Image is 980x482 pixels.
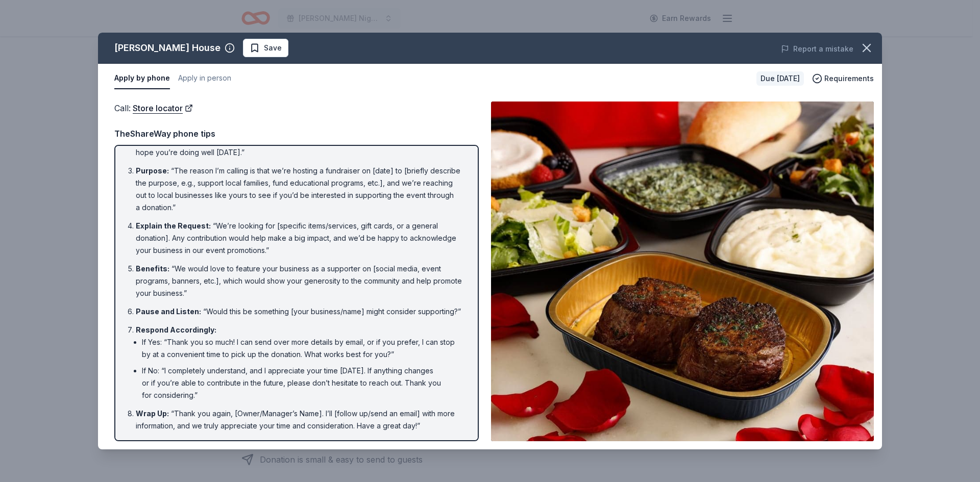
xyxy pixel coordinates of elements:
span: Save [264,42,282,54]
li: “Would this be something [your business/name] might consider supporting?” [136,306,463,318]
li: “Hi, [Owner/Manager’s Name]. I’m [Your Name] with [Your Nonprofit’s Name], and I hope you’re doin... [136,134,463,159]
a: Store locator [133,102,193,115]
div: Call : [114,102,479,115]
span: Purpose : [136,166,169,175]
div: Due [DATE] [756,71,804,86]
span: Explain the Request : [136,221,211,230]
button: Save [243,39,288,57]
button: Apply by phone [114,68,170,89]
button: Apply in person [178,68,231,89]
span: Respond Accordingly : [136,325,216,334]
span: Requirements [824,72,874,85]
li: “Thank you again, [Owner/Manager’s Name]. I’ll [follow up/send an email] with more information, a... [136,408,463,432]
button: Report a mistake [781,43,853,55]
img: Image for Ruth's Chris Steak House [491,102,874,441]
button: Requirements [812,72,874,85]
span: Benefits : [136,264,169,273]
div: TheShareWay phone tips [114,127,479,140]
li: “The reason I’m calling is that we’re hosting a fundraiser on [date] to [briefly describe the pur... [136,165,463,214]
li: If Yes: “Thank you so much! I can send over more details by email, or if you prefer, I can stop b... [142,336,463,361]
span: Wrap Up : [136,409,169,418]
li: “We’re looking for [specific items/services, gift cards, or a general donation]. Any contribution... [136,220,463,257]
div: [PERSON_NAME] House [114,40,220,56]
span: Pause and Listen : [136,307,201,316]
li: “We would love to feature your business as a supporter on [social media, event programs, banners,... [136,263,463,299]
li: If No: “I completely understand, and I appreciate your time [DATE]. If anything changes or if you... [142,365,463,401]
